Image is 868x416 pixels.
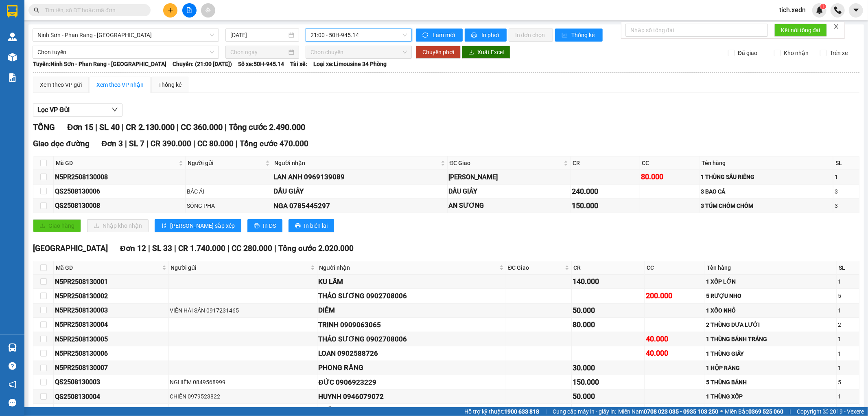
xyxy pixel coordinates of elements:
[838,277,858,286] div: 1
[45,6,141,15] input: Tìm tên, số ĐT hoặc mã đơn
[835,201,858,210] div: 3
[706,407,835,416] div: 12 BAO ĐŨA
[163,3,177,18] button: plus
[573,319,643,330] div: 80.000
[449,200,569,211] div: AN SƯƠNG
[774,24,827,37] button: Kết nối tổng đài
[170,378,316,387] div: NGHIÊM 0849568999
[313,59,387,68] span: Loại xe: Limousine 34 Phòng
[319,305,505,316] div: DIỄM
[773,5,812,15] span: tich.xedn
[55,348,167,359] div: N5PR2508130006
[152,244,172,253] span: SL 33
[835,187,858,196] div: 3
[33,103,122,117] button: Lọc VP Gửi
[274,244,276,253] span: |
[838,291,858,300] div: 5
[572,31,596,40] span: Thống kê
[449,172,569,182] div: [PERSON_NAME]
[54,199,186,213] td: QS2508130008
[838,349,858,358] div: 1
[37,46,214,58] span: Chọn tuyến
[641,171,698,183] div: 80.000
[572,186,638,197] div: 240.000
[201,3,215,18] button: aim
[837,261,859,275] th: SL
[562,32,568,39] span: bar-chart
[33,122,55,132] span: TỔNG
[102,139,123,148] span: Đơn 3
[273,200,446,211] div: NGA 0785445297
[33,244,108,253] span: [GEOGRAPHIC_DATA]
[37,29,214,41] span: Ninh Sơn - Phan Rang - Sài Gòn
[54,185,186,199] td: QS2508130006
[706,277,835,286] div: 1 XỐP LỚN
[227,244,230,253] span: |
[835,172,858,181] div: 1
[295,223,301,229] span: printer
[508,263,563,272] span: ĐC Giao
[725,407,783,416] span: Miền Bắc
[54,332,169,346] td: N5PR2508130005
[735,48,761,57] span: Đã giao
[720,410,723,413] span: ⚪️
[34,7,39,13] span: search
[54,361,169,375] td: N5PR2508130007
[838,378,858,387] div: 5
[545,407,547,416] span: |
[555,29,603,42] button: bar-chartThống kê
[319,362,505,373] div: PHONG RĂNG
[290,59,307,68] span: Tài xế:
[319,291,505,302] div: THẢO SƯƠNG 0902708006
[238,59,284,68] span: Số xe: 50H-945.14
[125,139,127,148] span: |
[781,26,820,35] span: Kết nối tổng đài
[170,306,316,315] div: VIÊN HẢI SẢN 0917231465
[229,122,305,132] span: Tổng cước 2.490.000
[181,122,223,132] span: CC 360.000
[56,263,160,272] span: Mã GD
[748,408,783,415] strong: 0369 525 060
[187,201,271,210] div: SÔNG PHA
[646,290,703,302] div: 200.000
[700,156,833,170] th: Tên hàng
[40,80,82,89] div: Xem theo VP gửi
[129,139,144,148] span: SL 7
[273,172,446,183] div: LAN ANH 0969139089
[173,59,232,68] span: Chuyến: (21:00 [DATE])
[274,158,439,167] span: Người nhận
[7,5,17,18] img: logo-vxr
[781,48,812,57] span: Kho nhận
[178,244,225,253] span: CR 1.740.000
[310,46,407,58] span: Chọn chuyến
[148,244,150,253] span: |
[230,31,287,40] input: 13/08/2025
[625,24,768,37] input: Nhập số tổng đài
[9,362,16,370] span: question-circle
[849,3,863,18] button: caret-down
[187,187,271,196] div: BÁC ÁI
[706,363,835,372] div: 1 HỘP RĂNG
[465,29,507,42] button: printerIn phơi
[640,156,700,170] th: CC
[120,244,146,253] span: Đơn 12
[8,343,17,352] img: warehouse-icon
[174,244,176,253] span: |
[646,348,703,359] div: 40.000
[838,320,858,329] div: 2
[9,399,16,407] span: message
[155,219,241,232] button: sort-ascending[PERSON_NAME] sắp xếp
[55,334,167,344] div: N5PR2508130005
[170,407,316,416] div: HƯNG 0977771567
[310,29,407,41] span: 21:00 - 50H-945.14
[706,335,835,343] div: 1 THÙNG BÁNH TRÁNG
[55,406,167,416] div: QS2508130005
[54,318,169,332] td: N5PR2508130004
[573,376,643,388] div: 150.000
[146,139,149,148] span: |
[838,363,858,372] div: 1
[54,375,169,390] td: QS2508130003
[158,80,181,89] div: Thống kê
[450,158,562,167] span: ĐC Giao
[816,7,823,14] img: icon-new-feature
